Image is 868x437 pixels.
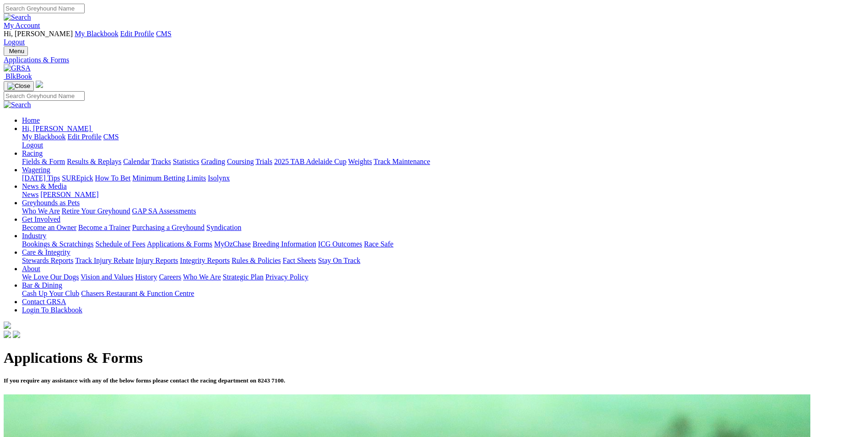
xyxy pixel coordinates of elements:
[206,224,241,231] a: Syndication
[4,4,85,13] input: Search
[81,290,194,297] a: Chasers Restaurant & Function Centre
[274,158,346,165] a: 2025 TAB Adelaide Cup
[4,13,31,22] img: Search
[255,158,272,165] a: Trials
[132,207,196,215] a: GAP SA Assessments
[253,240,316,248] a: Breeding Information
[123,158,150,165] a: Calendar
[132,224,205,231] a: Purchasing a Greyhound
[4,64,31,72] img: GRSA
[4,91,85,101] input: Search
[318,257,360,264] a: Stay On Track
[95,174,131,182] a: How To Bet
[156,30,172,38] a: CMS
[68,133,102,141] a: Edit Profile
[4,331,11,338] img: facebook.svg
[22,257,73,264] a: Stewards Reports
[22,224,864,232] div: Get Involved
[22,248,70,256] a: Care & Integrity
[132,174,206,182] a: Minimum Betting Limits
[22,191,38,198] a: News
[22,158,864,166] div: Racing
[151,158,171,165] a: Tracks
[4,350,864,366] h1: Applications & Forms
[4,322,11,329] img: logo-grsa-white.png
[22,174,60,182] a: [DATE] Tips
[135,273,157,281] a: History
[4,46,28,56] button: Toggle navigation
[265,273,308,281] a: Privacy Policy
[22,116,40,124] a: Home
[4,101,31,109] img: Search
[22,182,67,190] a: News & Media
[22,166,50,174] a: Wagering
[22,273,864,281] div: About
[22,273,79,281] a: We Love Our Dogs
[22,240,864,248] div: Industry
[13,331,20,338] img: twitter.svg
[223,273,264,281] a: Strategic Plan
[22,265,40,273] a: About
[7,82,30,90] img: Close
[348,158,372,165] a: Weights
[5,72,32,80] span: BlkBook
[22,290,864,298] div: Bar & Dining
[22,149,43,157] a: Racing
[120,30,154,38] a: Edit Profile
[364,240,393,248] a: Race Safe
[22,125,93,132] a: Hi, [PERSON_NAME]
[103,133,119,141] a: CMS
[75,30,119,38] a: My Blackbook
[22,298,66,306] a: Contact GRSA
[214,240,251,248] a: MyOzChase
[4,30,73,38] span: Hi, [PERSON_NAME]
[227,158,254,165] a: Coursing
[208,174,230,182] a: Isolynx
[4,81,34,91] button: Toggle navigation
[9,48,24,55] span: Menu
[81,273,133,281] a: Vision and Values
[62,207,130,215] a: Retire Your Greyhound
[318,240,362,248] a: ICG Outcomes
[22,174,864,182] div: Wagering
[62,174,93,182] a: SUREpick
[201,158,225,165] a: Grading
[232,257,281,264] a: Rules & Policies
[4,377,864,384] h5: If you require any assistance with any of the below forms please contact the racing department on...
[22,215,60,223] a: Get Involved
[22,257,864,265] div: Care & Integrity
[4,22,40,29] a: My Account
[22,125,91,132] span: Hi, [PERSON_NAME]
[22,191,864,199] div: News & Media
[22,133,864,149] div: Hi, [PERSON_NAME]
[4,38,25,46] a: Logout
[374,158,430,165] a: Track Maintenance
[4,30,864,46] div: My Account
[173,158,199,165] a: Statistics
[40,191,98,198] a: [PERSON_NAME]
[4,56,864,64] a: Applications & Forms
[22,207,864,215] div: Greyhounds as Pets
[147,240,212,248] a: Applications & Forms
[22,290,79,297] a: Cash Up Your Club
[75,257,134,264] a: Track Injury Rebate
[22,199,80,207] a: Greyhounds as Pets
[22,224,76,231] a: Become an Owner
[22,207,60,215] a: Who We Are
[159,273,181,281] a: Careers
[22,240,93,248] a: Bookings & Scratchings
[67,158,121,165] a: Results & Replays
[22,141,43,149] a: Logout
[4,72,32,80] a: BlkBook
[135,257,178,264] a: Injury Reports
[22,158,65,165] a: Fields & Form
[180,257,230,264] a: Integrity Reports
[183,273,221,281] a: Who We Are
[95,240,145,248] a: Schedule of Fees
[22,306,82,314] a: Login To Blackbook
[78,224,130,231] a: Become a Trainer
[22,281,62,289] a: Bar & Dining
[22,133,66,141] a: My Blackbook
[283,257,316,264] a: Fact Sheets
